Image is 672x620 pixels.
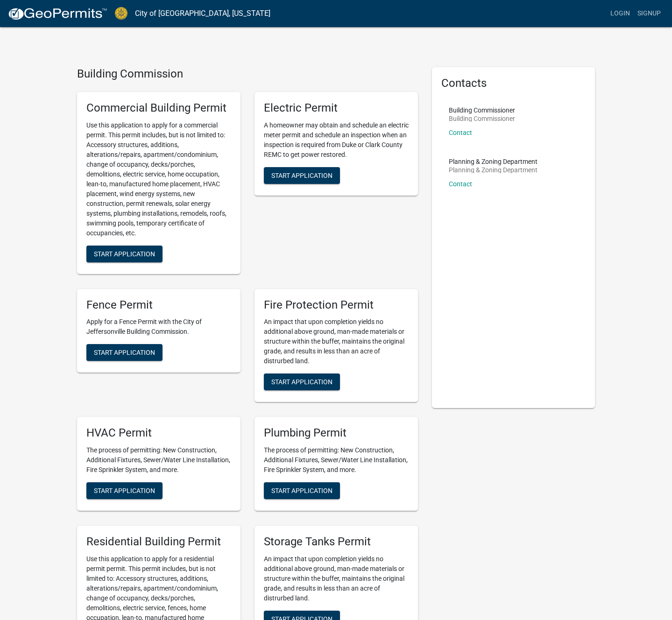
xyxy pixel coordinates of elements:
span: Start Application [94,349,155,356]
h5: Electric Permit [264,101,409,115]
button: Start Application [264,167,340,184]
button: Start Application [264,373,340,390]
a: Contact [449,180,472,188]
button: Start Application [86,344,163,361]
span: Start Application [271,378,332,386]
p: Planning & Zoning Department [449,167,538,173]
h5: HVAC Permit [86,426,231,440]
p: Planning & Zoning Department [449,158,538,165]
button: Start Application [86,482,163,499]
h5: Fire Protection Permit [264,298,409,312]
a: City of [GEOGRAPHIC_DATA], [US_STATE] [135,6,270,21]
p: Apply for a Fence Permit with the City of Jeffersonville Building Commission. [86,317,231,337]
span: Start Application [271,171,332,179]
p: An impact that upon completion yields no additional above ground, man-made materials or structure... [264,317,409,366]
p: The process of permitting: New Construction, Additional Fixtures, Sewer/Water Line Installation, ... [86,445,231,475]
span: Start Application [94,487,155,494]
h5: Fence Permit [86,298,231,312]
p: Building Commissioner [449,107,515,113]
a: Login [607,5,634,22]
a: Contact [449,129,472,136]
h5: Commercial Building Permit [86,101,231,115]
span: Start Application [271,487,332,494]
button: Start Application [86,246,163,262]
p: The process of permitting: New Construction, Additional Fixtures, Sewer/Water Line Installation, ... [264,445,409,475]
h5: Storage Tanks Permit [264,535,409,549]
img: City of Jeffersonville, Indiana [115,7,127,20]
p: An impact that upon completion yields no additional above ground, man-made materials or structure... [264,554,409,603]
h5: Contacts [441,77,586,90]
h5: Plumbing Permit [264,426,409,440]
span: Start Application [94,250,155,257]
p: Use this application to apply for a commercial permit. This permit includes, but is not limited t... [86,120,231,238]
button: Start Application [264,482,340,499]
a: Signup [634,5,665,22]
p: A homeowner may obtain and schedule an electric meter permit and schedule an inspection when an i... [264,120,409,160]
h4: Building Commission [77,67,418,81]
p: Building Commissioner [449,115,515,122]
h5: Residential Building Permit [86,535,231,549]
